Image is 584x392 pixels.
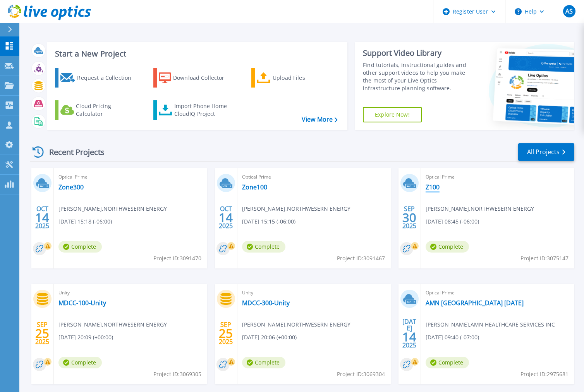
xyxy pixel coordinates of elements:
[242,289,386,297] span: Unity
[402,334,416,340] span: 14
[242,183,267,191] a: Zone100
[242,217,295,226] span: [DATE] 15:15 (-06:00)
[426,299,524,307] a: AMN [GEOGRAPHIC_DATA] [DATE]
[219,330,233,337] span: 25
[426,333,479,342] span: [DATE] 09:40 (-07:00)
[153,68,240,88] a: Download Collector
[242,357,285,368] span: Complete
[302,116,338,123] a: View More
[35,214,49,221] span: 14
[520,254,569,263] span: Project ID: 3075147
[58,173,203,181] span: Optical Prime
[58,289,203,297] span: Unity
[58,183,84,191] a: Zone300
[518,143,574,161] a: All Projects
[219,214,233,221] span: 14
[77,70,139,86] div: Request a Collection
[35,203,50,232] div: OCT 2025
[173,70,235,86] div: Download Collector
[153,254,201,263] span: Project ID: 3091470
[402,214,416,221] span: 30
[35,319,50,347] div: SEP 2025
[153,370,201,378] span: Project ID: 3069305
[426,289,570,297] span: Optical Prime
[76,102,138,118] div: Cloud Pricing Calculator
[55,100,141,120] a: Cloud Pricing Calculator
[58,217,112,226] span: [DATE] 15:18 (-06:00)
[242,320,350,329] span: [PERSON_NAME] , NORTHWESERN ENERGY
[520,370,569,378] span: Project ID: 2975681
[402,319,417,347] div: [DATE] 2025
[363,48,473,58] div: Support Video Library
[251,68,338,88] a: Upload Files
[55,50,337,58] h3: Start a New Project
[58,205,167,213] span: [PERSON_NAME] , NORTHWESERN ENERGY
[30,143,115,162] div: Recent Projects
[273,70,335,86] div: Upload Files
[426,357,469,368] span: Complete
[55,68,141,88] a: Request a Collection
[426,183,440,191] a: Z100
[242,173,386,181] span: Optical Prime
[242,205,350,213] span: [PERSON_NAME] , NORTHWESERN ENERGY
[242,299,290,307] a: MDCC-300-Unity
[218,319,233,347] div: SEP 2025
[58,320,167,329] span: [PERSON_NAME] , NORTHWESERN ENERGY
[337,254,385,263] span: Project ID: 3091467
[58,357,102,368] span: Complete
[402,203,417,232] div: SEP 2025
[426,217,479,226] span: [DATE] 08:45 (-06:00)
[337,370,385,378] span: Project ID: 3069304
[35,330,49,337] span: 25
[363,61,473,92] div: Find tutorials, instructional guides and other support videos to help you make the most of your L...
[426,205,534,213] span: [PERSON_NAME] , NORTHWESERN ENERGY
[242,241,285,253] span: Complete
[58,241,102,253] span: Complete
[58,299,106,307] a: MDCC-100-Unity
[426,320,555,329] span: [PERSON_NAME] , AMN HEALTHCARE SERVICES INC
[242,333,297,342] span: [DATE] 20:06 (+00:00)
[426,173,570,181] span: Optical Prime
[174,102,235,118] div: Import Phone Home CloudIQ Project
[565,8,573,14] span: AS
[363,107,422,122] a: Explore Now!
[58,333,113,342] span: [DATE] 20:09 (+00:00)
[426,241,469,253] span: Complete
[218,203,233,232] div: OCT 2025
